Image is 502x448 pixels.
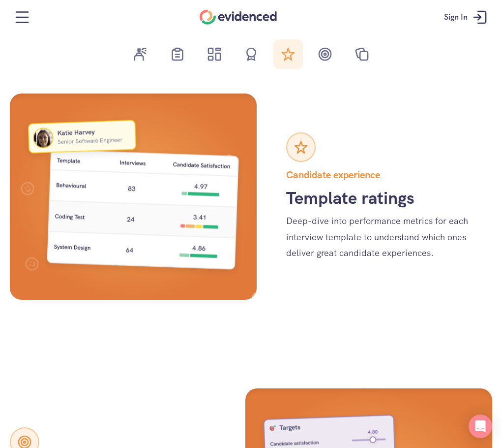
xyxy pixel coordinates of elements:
[444,11,468,24] p: Sign In
[286,168,380,181] strong: Candidate experience
[286,213,492,261] p: Deep-dive into performance metrics for each interview template to understand which ones deliver g...
[286,188,492,208] p: Template ratings
[20,103,247,290] img: ""
[437,2,497,32] a: Sign In
[469,415,492,438] div: Open Intercom Messenger
[200,10,277,25] a: Home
